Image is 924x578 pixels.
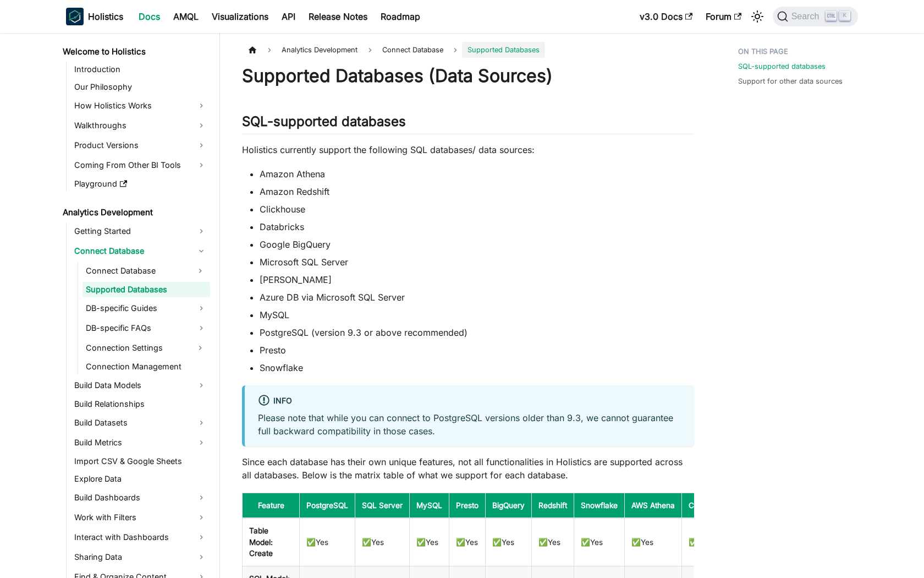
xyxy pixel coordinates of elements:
li: MySQL [260,308,694,321]
a: Connection Settings [82,339,190,357]
div: info [258,394,681,408]
a: SQL-supported databases [738,61,826,72]
a: Coming From Other BI Tools [71,156,210,174]
a: Connection Management [82,359,210,374]
li: Snowflake [260,361,694,374]
a: API [275,8,302,25]
button: Search (Ctrl+K) [773,7,858,26]
a: How Holistics Works [71,97,210,114]
a: Import CSV & Google Sheets [71,454,210,469]
a: DB-specific Guides [82,299,210,317]
li: PostgreSQL (version 9.3 or above recommended) [260,326,694,339]
p: Holistics currently support the following SQL databases/ data sources: [242,143,694,156]
th: Clickhouse [682,493,734,519]
a: Playground [71,176,210,192]
a: Home page [242,42,263,58]
a: Support for other data sources [738,76,843,86]
a: Analytics Development [59,205,210,220]
td: ✅Yes [682,518,734,566]
a: Our Philosophy [71,79,210,95]
a: Forum [699,8,748,25]
li: Azure DB via Microsoft SQL Server [260,291,694,304]
p: Since each database has their own unique features, not all functionalities in Holistics are suppo... [242,455,694,482]
td: ✅Yes [449,518,486,566]
nav: Docs sidebar [55,33,220,578]
kbd: K [839,11,850,21]
b: Table Model: Create [249,526,273,558]
button: Expand sidebar category 'Connection Settings' [190,339,210,357]
a: Connect Database [71,242,210,260]
h1: Supported Databases (Data Sources) [242,65,694,87]
a: Docs [132,8,167,25]
span: Analytics Development [276,42,363,58]
li: Databricks [260,220,694,233]
a: Build Metrics [71,434,210,451]
p: Please note that while you can connect to PostgreSQL versions older than 9.3, we cannot guarantee... [258,411,681,438]
a: Work with Filters [71,509,210,526]
h2: SQL-supported databases [242,113,694,134]
th: SQL Server [355,493,410,519]
th: Feature [243,493,300,519]
th: BigQuery [486,493,532,519]
a: Introduction [71,62,210,77]
a: Visualizations [205,8,275,25]
a: Build Datasets [71,414,210,432]
span: Search [788,12,826,21]
button: Switch between dark and light mode (currently light mode) [749,8,766,25]
a: Product Versions [71,137,210,154]
a: Build Dashboards [71,489,210,506]
a: Walkthroughs [71,117,210,134]
li: Google BigQuery [260,238,694,251]
span: Supported Databases [462,42,545,58]
a: v3.0 Docs [633,8,699,25]
a: Build Data Models [71,377,210,394]
th: Redshift [532,493,574,519]
li: [PERSON_NAME] [260,273,694,286]
li: Microsoft SQL Server [260,255,694,269]
a: Interact with Dashboards [71,528,210,546]
a: Roadmap [374,8,427,25]
td: ✅Yes [625,518,682,566]
td: ✅Yes [410,518,449,566]
a: Sharing Data [71,548,210,566]
li: Amazon Redshift [260,185,694,198]
a: Release Notes [302,8,374,25]
a: DB-specific FAQs [82,319,210,337]
img: Holistics [66,8,84,25]
a: HolisticsHolistics [66,8,123,25]
b: Holistics [88,10,123,23]
th: MySQL [410,493,449,519]
td: ✅Yes [574,518,625,566]
li: Amazon Athena [260,167,694,181]
a: Explore Data [71,471,210,487]
a: Getting Started [71,222,210,240]
td: ✅Yes [355,518,410,566]
th: AWS Athena [625,493,682,519]
a: AMQL [167,8,205,25]
th: Presto [449,493,486,519]
span: Connect Database [377,42,449,58]
li: Clickhouse [260,203,694,216]
th: Snowflake [574,493,625,519]
td: ✅Yes [486,518,532,566]
a: Build Relationships [71,396,210,412]
nav: Breadcrumbs [242,42,694,58]
a: Connect Database [82,262,190,280]
td: ✅Yes [532,518,574,566]
li: Presto [260,343,694,357]
td: ✅Yes [300,518,355,566]
a: Supported Databases [82,282,210,297]
th: PostgreSQL [300,493,355,519]
a: Welcome to Holistics [59,44,210,59]
button: Expand sidebar category 'Connect Database' [190,262,210,280]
